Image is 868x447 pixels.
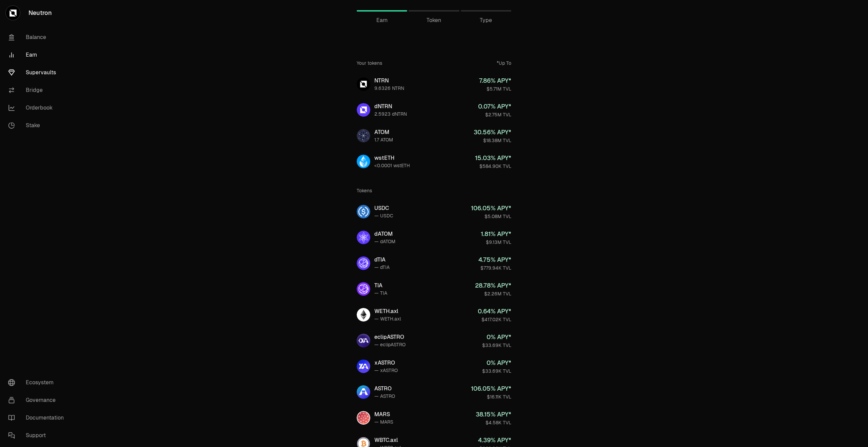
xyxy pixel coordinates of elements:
div: 0 % APY* [482,358,511,368]
a: Ecosystem [3,374,73,391]
a: eclipASTROeclipASTRO— eclipASTRO0% APY*$33.69K TVL [351,328,517,353]
div: TIA [374,281,387,290]
img: eclipASTRO [357,334,370,347]
div: 1.7 ATOM [374,136,393,143]
div: $2.75M TVL [478,111,511,118]
span: Earn [376,16,388,24]
a: WETH.axlWETH.axl— WETH.axl0.64% APY*$417.02K TVL [351,303,517,327]
a: ATOMATOM1.7 ATOM30.56% APY*$18.38M TVL [351,123,517,148]
div: $2.26M TVL [475,290,511,297]
div: 1.81 % APY* [481,229,511,239]
div: 4.39 % APY* [478,435,511,445]
div: — xASTRO [374,367,398,374]
a: Orderbook [3,99,73,117]
span: Type [480,16,492,24]
div: WETH.axl [374,307,401,315]
div: 2.5923 dNTRN [374,111,407,117]
a: wstETHwstETH<0.0001 wstETH15.03% APY*$584.90K TVL [351,149,517,174]
img: wstETH [357,155,370,168]
div: xASTRO [374,359,398,367]
div: MARS [374,410,393,419]
div: — TIA [374,290,387,296]
div: — dTIA [374,264,390,271]
a: TIATIA— TIA28.78% APY*$2.26M TVL [351,277,517,301]
div: 106.05 % APY* [471,384,511,393]
div: $5.08M TVL [471,213,511,220]
div: ASTRO [374,385,395,393]
div: 0.07 % APY* [478,102,511,111]
div: — MARS [374,419,393,425]
a: dATOMdATOM— dATOM1.81% APY*$9.13M TVL [351,225,517,250]
div: $4.58K TVL [476,419,511,426]
div: 4.75 % APY* [478,255,511,265]
a: NTRNNTRN9.6326 NTRN7.86% APY*$5.71M TVL [351,72,517,96]
div: $33.69K TVL [482,342,511,349]
div: $5.71M TVL [479,85,511,92]
div: 38.15 % APY* [476,410,511,419]
img: dNTRN [357,103,370,117]
div: 9.6326 NTRN [374,85,404,92]
div: 106.05 % APY* [471,203,511,213]
a: Balance [3,28,73,46]
a: Earn [357,3,407,19]
img: MARS [357,411,370,425]
img: USDC [357,205,370,218]
div: 7.86 % APY* [479,76,511,85]
div: WBTC.axl [374,436,401,444]
a: Documentation [3,409,73,427]
div: Your tokens [357,60,382,66]
div: $417.02K TVL [478,316,511,323]
div: NTRN [374,77,404,85]
div: eclipASTRO [374,333,406,341]
div: 0 % APY* [482,332,511,342]
div: USDC [374,204,393,212]
div: — dATOM [374,238,395,245]
div: — eclipASTRO [374,341,406,348]
div: dTIA [374,256,390,264]
div: ATOM [374,128,393,136]
div: — ASTRO [374,393,395,400]
div: $16.11K TVL [471,393,511,400]
a: Bridge [3,81,73,99]
div: $9.13M TVL [481,239,511,246]
img: NTRN [357,77,370,91]
a: Earn [3,46,73,64]
div: *Up To [497,60,511,66]
img: ATOM [357,129,370,142]
div: dATOM [374,230,395,238]
a: ASTROASTRO— ASTRO106.05% APY*$16.11K TVL [351,380,517,404]
div: — USDC [374,212,393,219]
div: $779.94K TVL [478,265,511,271]
img: dTIA [357,256,370,270]
div: Tokens [357,187,372,194]
img: dATOM [357,231,370,244]
span: Token [427,16,441,24]
a: Governance [3,391,73,409]
a: MARSMARS— MARS38.15% APY*$4.58K TVL [351,406,517,430]
div: 28.78 % APY* [475,281,511,290]
div: $18.38M TVL [474,137,511,144]
div: dNTRN [374,102,407,111]
div: wstETH [374,154,410,162]
div: $584.90K TVL [475,163,511,170]
div: $33.69K TVL [482,368,511,374]
a: dTIAdTIA— dTIA4.75% APY*$779.94K TVL [351,251,517,275]
div: 30.56 % APY* [474,128,511,137]
div: — WETH.axl [374,315,401,322]
img: TIA [357,282,370,296]
a: xASTROxASTRO— xASTRO0% APY*$33.69K TVL [351,354,517,378]
a: USDCUSDC— USDC106.05% APY*$5.08M TVL [351,199,517,224]
a: Stake [3,117,73,134]
a: Supervaults [3,64,73,81]
img: WETH.axl [357,308,370,322]
div: 0.64 % APY* [478,307,511,316]
a: dNTRNdNTRN2.5923 dNTRN0.07% APY*$2.75M TVL [351,98,517,122]
img: ASTRO [357,385,370,399]
a: Support [3,427,73,444]
div: <0.0001 wstETH [374,162,410,169]
img: xASTRO [357,359,370,373]
div: 15.03 % APY* [475,153,511,163]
